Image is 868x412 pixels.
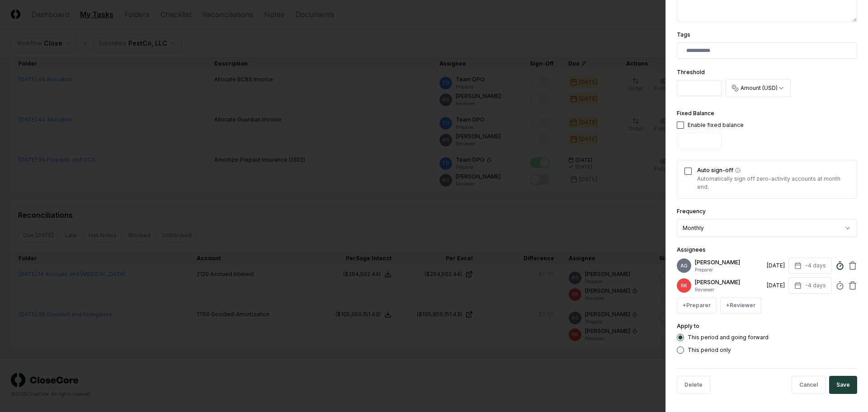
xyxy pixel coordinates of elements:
button: Auto sign-off [735,168,741,173]
span: RK [681,282,687,289]
span: AG [680,262,688,269]
div: [DATE] [767,281,785,290]
p: Preparer [695,267,763,273]
label: This period and going forward [688,335,769,340]
label: Assignees [677,246,706,253]
button: -4 days [788,257,832,274]
p: [PERSON_NAME] [695,278,763,286]
label: Fixed Balance [677,110,714,117]
label: Threshold [677,69,705,75]
button: Delete [677,376,710,394]
label: Auto sign-off [697,168,849,173]
button: -4 days [788,277,832,294]
button: Cancel [792,376,826,394]
p: [PERSON_NAME] [695,258,763,267]
label: This period only [688,347,731,353]
div: Enable fixed balance [688,121,744,129]
button: Save [829,376,857,394]
label: Apply to [677,323,699,329]
label: Tags [677,31,690,38]
label: Frequency [677,208,706,215]
p: Automatically sign off zero-activity accounts at month end. [697,175,849,191]
div: [DATE] [767,262,785,270]
button: +Preparer [677,297,717,314]
button: +Reviewer [720,297,761,314]
p: Reviewer [695,286,763,293]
